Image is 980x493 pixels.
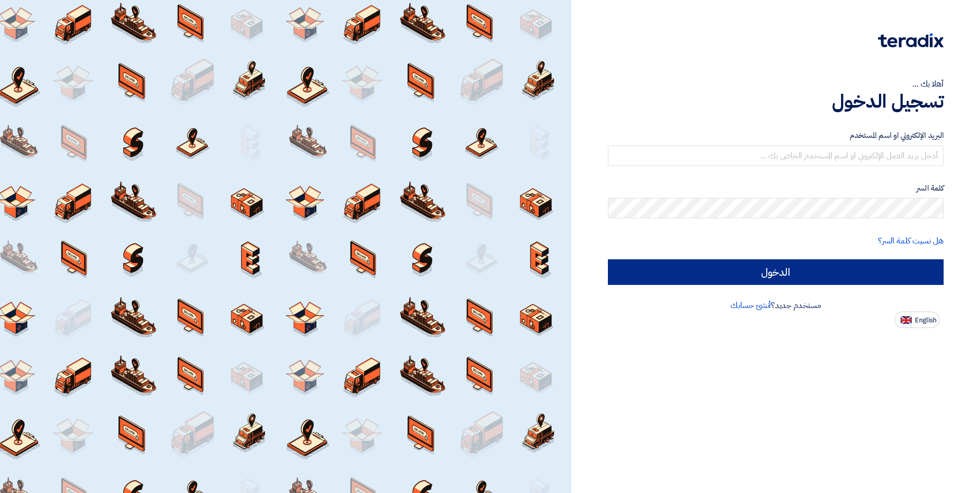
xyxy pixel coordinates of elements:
h1: تسجيل الدخول [608,90,944,113]
button: English [894,312,940,328]
div: أهلا بك ... [608,78,944,90]
label: كلمة السر [608,182,944,194]
input: الدخول [608,259,944,285]
div: مستخدم جديد؟ [608,299,944,312]
a: أنشئ حسابك [730,299,771,312]
img: en-US.png [901,316,912,324]
span: English [915,317,936,324]
input: أدخل بريد العمل الإلكتروني او اسم المستخدم الخاص بك ... [608,146,944,166]
label: البريد الإلكتروني او اسم المستخدم [608,130,944,141]
img: Teradix logo [878,33,944,48]
a: هل نسيت كلمة السر؟ [878,235,944,247]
